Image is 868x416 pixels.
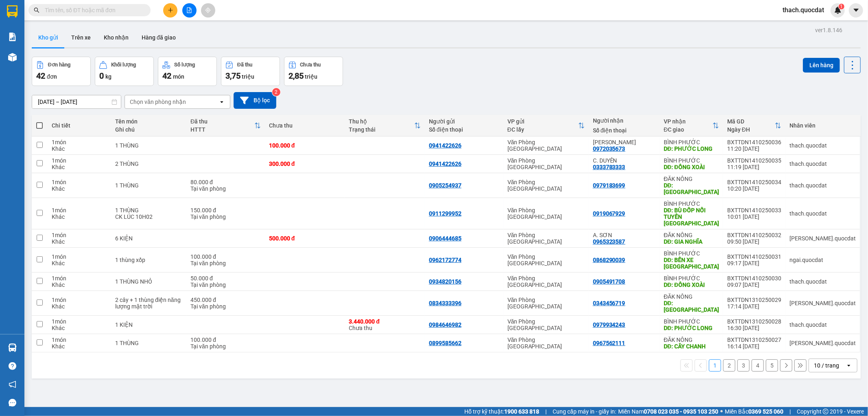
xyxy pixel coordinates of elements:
[593,257,625,263] div: 0868290039
[789,278,856,285] div: thach.quocdat
[593,164,625,170] div: 0333783333
[182,3,197,18] button: file-add
[429,235,461,242] div: 0906444685
[349,118,414,125] div: Thu hộ
[709,359,721,372] button: 1
[7,5,17,18] img: logo-vxr
[52,275,107,282] div: 1 món
[9,399,16,407] span: message
[507,253,585,266] div: Văn Phòng [GEOGRAPHIC_DATA]
[593,139,656,145] div: SAMMY
[664,232,719,238] div: ĐĂK NÔNG
[190,303,261,310] div: Tại văn phòng
[186,115,265,136] th: Toggle SortBy
[664,164,719,170] div: DĐ: ĐỒNG XOÀI
[52,303,107,310] div: Khác
[789,235,856,242] div: simon.quocdat
[664,275,719,282] div: BÌNH PHƯỚC
[173,73,184,80] span: món
[789,122,856,129] div: Nhân viên
[36,71,45,81] span: 42
[429,142,461,149] div: 0941422626
[727,343,781,350] div: 16:14 [DATE]
[727,118,775,125] div: Mã GD
[52,238,107,245] div: Khác
[305,73,317,80] span: triệu
[429,300,461,306] div: 0834333396
[52,139,107,145] div: 1 món
[507,126,578,133] div: ĐC lấy
[664,207,719,227] div: DĐ: BÙ ĐỐP NỐI TUYẾN LỘC NINH
[766,359,778,372] button: 5
[846,362,852,369] svg: open
[190,126,254,133] div: HTTT
[664,176,719,182] div: ĐĂK NÔNG
[545,407,547,416] span: |
[115,182,182,189] div: 1 THÙNG
[52,145,107,152] div: Khác
[135,28,182,47] button: Hàng đã giao
[429,182,461,189] div: 0905254937
[225,71,241,81] span: 3,75
[97,28,135,47] button: Kho nhận
[284,57,343,86] button: Chưa thu2,85 triệu
[115,207,182,214] div: 1 THÙNG
[34,7,39,13] span: search
[593,145,625,152] div: 0972035673
[727,145,781,152] div: 11:20 [DATE]
[115,126,182,133] div: Ghi chú
[52,337,107,343] div: 1 món
[115,278,182,285] div: 1 THÙNG NHỎ
[429,210,461,217] div: 0911299952
[221,57,280,86] button: Đã thu3,75 triệu
[725,407,783,416] span: Miền Bắc
[219,99,225,105] svg: open
[345,115,425,136] th: Toggle SortBy
[52,164,107,170] div: Khác
[507,118,578,125] div: VP gửi
[789,407,791,416] span: |
[727,238,781,245] div: 09:50 [DATE]
[618,407,718,416] span: Miền Nam
[237,62,252,68] div: Đã thu
[720,410,723,413] span: ⚪️
[789,142,856,149] div: thach.quocdat
[727,214,781,220] div: 10:01 [DATE]
[115,340,182,346] div: 1 THÙNG
[32,28,65,47] button: Kho gửi
[593,157,656,164] div: C. DUYÊN
[723,115,785,136] th: Toggle SortBy
[52,122,107,129] div: Chi tiết
[52,260,107,266] div: Khác
[52,179,107,185] div: 1 món
[105,73,112,80] span: kg
[174,62,195,68] div: Số lượng
[242,73,254,80] span: triệu
[52,232,107,238] div: 1 món
[130,98,186,106] div: Chọn văn phòng nhận
[727,126,775,133] div: Ngày ĐH
[65,28,97,47] button: Trên xe
[789,321,856,328] div: thach.quocdat
[190,179,261,185] div: 80.000 đ
[727,303,781,310] div: 17:14 [DATE]
[789,210,856,217] div: thach.quocdat
[52,253,107,260] div: 1 món
[429,340,461,346] div: 0899585662
[823,409,829,414] span: copyright
[190,282,261,288] div: Tại văn phòng
[86,55,156,63] span: BXTTDN1410250036
[52,214,107,220] div: Khác
[52,157,107,164] div: 1 món
[4,35,61,64] img: logo
[664,126,713,133] div: ĐC giao
[507,318,585,331] div: Văn Phòng [GEOGRAPHIC_DATA]
[664,182,719,195] div: DĐ: KIẾN ĐỨC
[111,62,136,68] div: Khối lượng
[190,343,261,350] div: Tại văn phòng
[52,282,107,288] div: Khác
[300,62,321,68] div: Chưa thu
[507,232,585,245] div: Văn Phòng [GEOGRAPHIC_DATA]
[52,343,107,350] div: Khác
[664,300,719,313] div: DĐ: QUẢNG SƠN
